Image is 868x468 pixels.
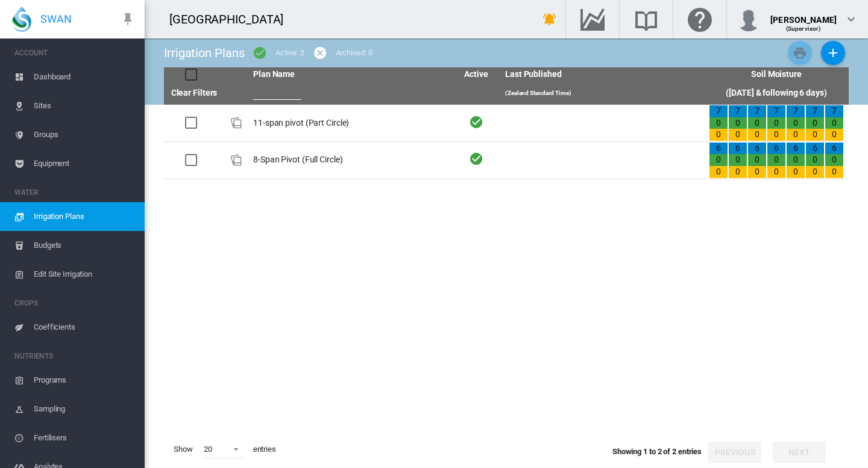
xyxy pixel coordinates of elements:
div: 0 [787,166,805,178]
div: 0 [709,117,728,129]
div: 0 [748,117,766,129]
div: Active: 2 [275,48,304,58]
div: 0 [767,129,785,141]
div: 0 [825,117,843,129]
td: 8-Span Pivot (Full Circle) [248,142,452,179]
span: Coefficients [34,313,135,342]
span: Fertilisers [34,423,135,452]
div: 6 [709,143,728,155]
th: Last Published [500,67,704,82]
md-icon: icon-plus [826,46,840,60]
div: 7 [825,105,843,117]
span: Sampling [34,395,135,423]
div: 0 [806,166,824,178]
div: 0 [729,117,747,129]
md-icon: Go to the Data Hub [578,12,607,26]
span: Show [169,439,198,460]
span: Sites [34,91,135,120]
img: profile.jpg [737,7,761,31]
div: 0 [748,154,766,166]
div: 0 [767,117,785,129]
span: Groups [34,120,135,149]
div: 6 [825,143,843,155]
div: 7 [748,105,766,117]
div: 0 [748,129,766,141]
span: Dashboard [34,63,135,91]
td: 6 0 0 6 0 0 6 0 0 6 0 0 6 0 0 6 0 0 6 0 0 [704,142,849,179]
button: Print Irrigation Plans [788,41,812,65]
div: 0 [709,166,728,178]
span: SWAN [40,11,72,26]
div: 6 [806,143,824,155]
div: 0 [806,129,824,141]
button: icon-bell-ring [538,7,562,31]
span: Budgets [34,231,135,260]
span: Edit Site Irrigation [34,260,135,289]
th: Soil Moisture [704,67,849,82]
div: 6 [767,143,785,155]
span: entries [248,439,281,460]
div: 7 [729,105,747,117]
div: 6 [729,143,747,155]
th: ([DATE] & following 6 days) [704,82,849,105]
md-icon: icon-bell-ring [542,12,557,26]
td: 7 0 0 7 0 0 7 0 0 7 0 0 7 0 0 7 0 0 7 0 0 [704,105,849,141]
td: 11-span pivot (Part Circle) [248,105,452,141]
span: Equipment [34,149,135,178]
img: SWAN-Landscape-Logo-Colour-drop.png [12,7,31,32]
div: 0 [825,154,843,166]
div: 0 [787,129,805,141]
div: 0 [806,117,824,129]
div: 0 [806,154,824,166]
div: 0 [787,154,805,166]
img: product-image-placeholder.png [229,153,244,167]
md-icon: icon-printer [793,46,807,60]
img: product-image-placeholder.png [229,115,244,130]
span: Irrigation Plans [34,202,135,231]
span: CROPS [14,294,135,313]
div: 0 [825,166,843,178]
div: [PERSON_NAME] [770,9,837,21]
md-icon: icon-pin [121,12,135,26]
button: Previous [708,442,761,463]
div: 7 [787,105,805,117]
div: 0 [767,166,785,178]
div: 0 [709,129,728,141]
th: Active [452,67,500,82]
span: NUTRIENTS [14,346,135,366]
div: 0 [729,154,747,166]
div: Archived: 0 [336,48,373,58]
div: 20 [204,445,212,454]
md-icon: icon-cancel [313,46,327,60]
div: 0 [767,154,785,166]
span: Programs [34,366,135,395]
div: 0 [748,166,766,178]
div: 0 [787,117,805,129]
button: Next [773,442,826,463]
md-icon: Search the knowledge base [632,12,661,26]
div: [GEOGRAPHIC_DATA] [169,11,294,28]
div: 0 [729,166,747,178]
md-icon: Click here for help [685,12,714,26]
div: 0 [729,129,747,141]
span: ACCOUNT [14,43,135,63]
div: 7 [767,105,785,117]
div: 0 [825,129,843,141]
span: Showing 1 to 2 of 2 entries [612,447,702,456]
div: 0 [709,154,728,166]
div: 7 [709,105,728,117]
span: (Supervisor) [786,25,822,32]
div: Irrigation Plans [164,45,244,61]
div: Plan Id: 38763 [229,115,244,130]
div: Plan Id: 38515 [229,153,244,167]
th: Plan Name [248,67,452,82]
div: 6 [787,143,805,155]
md-icon: icon-chevron-down [844,12,858,26]
span: WATER [14,183,135,202]
button: Add New Plan [821,41,845,65]
div: 6 [748,143,766,155]
th: (Zealand Standard Time) [500,82,704,105]
md-icon: icon-checkbox-marked-circle [253,46,267,60]
a: Clear Filters [171,88,218,97]
div: 7 [806,105,824,117]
